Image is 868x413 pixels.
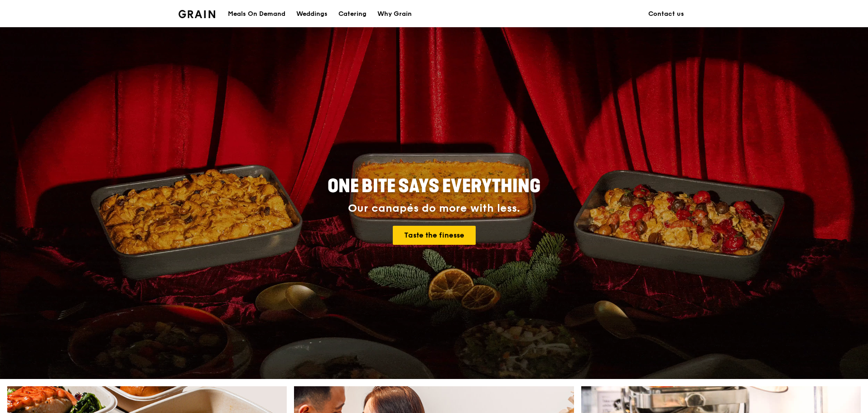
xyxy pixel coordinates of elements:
div: Meals On Demand [228,0,285,28]
div: Our canapés do more with less. [271,202,597,215]
a: Catering [333,0,372,28]
a: Taste the finesse [393,226,476,245]
a: Contact us [643,0,690,28]
a: Weddings [291,0,333,28]
a: Why Grain [372,0,417,28]
div: Weddings [296,0,328,28]
div: Catering [338,0,366,28]
div: Why Grain [377,0,412,28]
img: Grain [178,10,215,18]
span: ONE BITE SAYS EVERYTHING [328,175,540,197]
